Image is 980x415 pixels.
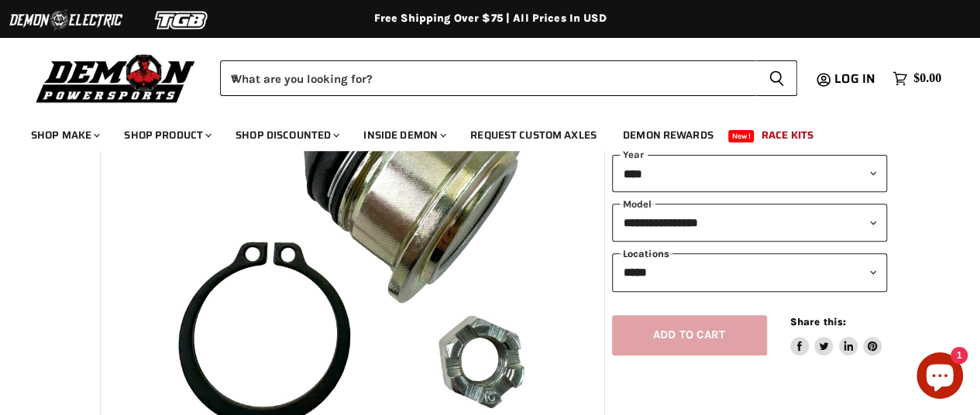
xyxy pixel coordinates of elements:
select: keys [612,253,888,291]
img: Demon Electric Logo 2 [8,5,124,35]
a: Shop Product [112,119,221,151]
span: Log in [834,69,875,88]
aside: Share this: [790,315,882,356]
span: Share this: [790,316,846,328]
button: Search [756,60,797,96]
a: Race Kits [750,119,825,151]
img: TGB Logo 2 [124,5,240,35]
a: Shop Discounted [224,119,349,151]
select: year [612,155,887,193]
select: modal-name [612,204,888,242]
span: $0.00 [913,71,941,86]
span: New! [728,130,755,142]
a: Demon Rewards [611,119,725,151]
a: Log in [827,72,885,86]
ul: Main menu [19,113,937,151]
a: $0.00 [885,67,949,90]
inbox-online-store-chat: Shopify online store chat [912,352,968,403]
a: Request Custom Axles [459,119,608,151]
img: Demon Powersports [31,50,201,105]
input: When autocomplete results are available use up and down arrows to review and enter to select [220,60,756,96]
a: Inside Demon [352,119,456,151]
form: Product [220,60,797,96]
a: Shop Make [19,119,109,151]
